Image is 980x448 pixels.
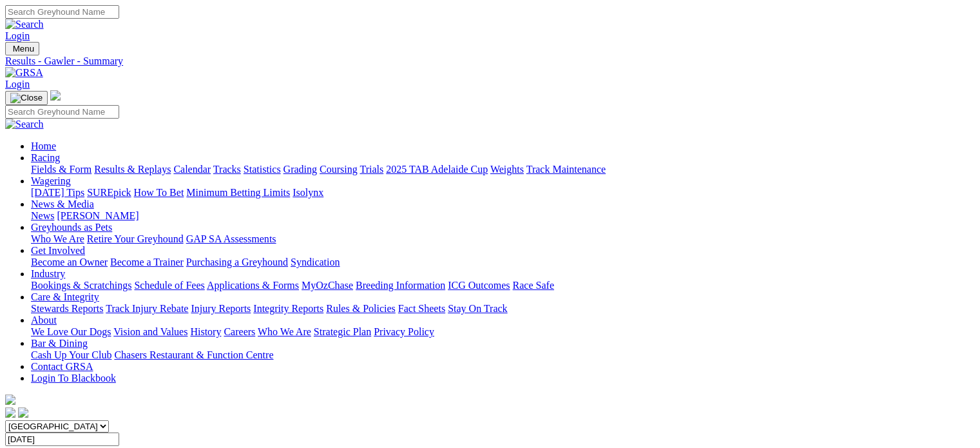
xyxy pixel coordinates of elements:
a: Fact Sheets [398,303,445,314]
img: GRSA [5,67,43,79]
a: News & Media [31,199,94,209]
div: Bar & Dining [31,349,975,361]
a: Minimum Betting Limits [186,187,290,198]
div: About [31,326,975,338]
a: Stewards Reports [31,303,103,314]
a: Calendar [173,164,211,175]
img: facebook.svg [5,407,15,418]
a: [PERSON_NAME] [57,210,139,221]
input: Search [5,5,119,19]
a: Weights [490,164,524,175]
a: [DATE] Tips [31,187,84,198]
input: Search [5,105,119,119]
button: Toggle navigation [5,42,39,55]
a: Purchasing a Greyhound [186,257,288,268]
div: News & Media [31,210,975,222]
a: We Love Our Dogs [31,326,111,337]
div: Industry [31,280,975,291]
a: Cash Up Your Club [31,349,111,360]
div: Wagering [31,187,975,199]
a: Bar & Dining [31,338,88,349]
img: Search [5,119,44,130]
span: Menu [13,44,34,54]
a: Integrity Reports [253,303,323,314]
a: Become a Trainer [110,257,184,268]
a: About [31,315,57,326]
a: Care & Integrity [31,291,99,302]
button: Toggle navigation [5,91,48,105]
a: Vision and Values [113,326,187,337]
img: Close [10,93,43,103]
img: logo-grsa-white.png [50,90,61,101]
a: Who We Are [258,326,311,337]
a: Login To Blackbook [31,373,116,384]
a: Results & Replays [94,164,171,175]
a: Breeding Information [356,280,445,291]
a: Fields & Form [31,164,91,175]
a: Industry [31,268,65,279]
a: Who We Are [31,233,84,244]
a: Greyhounds as Pets [31,222,112,233]
input: Select date [5,433,119,446]
a: News [31,210,54,221]
a: Schedule of Fees [134,280,204,291]
a: How To Bet [134,187,184,198]
a: Isolynx [293,187,323,198]
a: Race Safe [512,280,553,291]
a: Contact GRSA [31,361,93,372]
a: Rules & Policies [326,303,396,314]
a: Applications & Forms [207,280,299,291]
a: 2025 TAB Adelaide Cup [386,164,488,175]
img: Search [5,19,44,30]
img: twitter.svg [18,407,28,418]
a: Syndication [291,257,340,268]
div: Racing [31,164,975,175]
a: Strategic Plan [314,326,371,337]
a: Stay On Track [448,303,507,314]
a: Racing [31,152,60,163]
a: Get Involved [31,245,85,256]
a: MyOzChase [302,280,353,291]
a: Retire Your Greyhound [87,233,184,244]
a: Login [5,79,30,90]
a: Trials [360,164,383,175]
div: Care & Integrity [31,303,975,315]
a: Track Injury Rebate [106,303,188,314]
a: Wagering [31,175,71,186]
a: Careers [224,326,255,337]
a: GAP SA Assessments [186,233,276,244]
div: Get Involved [31,257,975,268]
div: Greyhounds as Pets [31,233,975,245]
a: Grading [283,164,317,175]
a: Results - Gawler - Summary [5,55,975,67]
a: ICG Outcomes [448,280,510,291]
a: Login [5,30,30,41]
a: History [190,326,221,337]
img: logo-grsa-white.png [5,394,15,405]
a: Chasers Restaurant & Function Centre [114,349,273,360]
a: Privacy Policy [374,326,434,337]
a: Bookings & Scratchings [31,280,131,291]
a: Track Maintenance [526,164,606,175]
a: Statistics [244,164,281,175]
a: Coursing [320,164,358,175]
a: SUREpick [87,187,131,198]
a: Tracks [213,164,241,175]
a: Become an Owner [31,257,108,268]
a: Home [31,141,56,151]
a: Injury Reports [191,303,251,314]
